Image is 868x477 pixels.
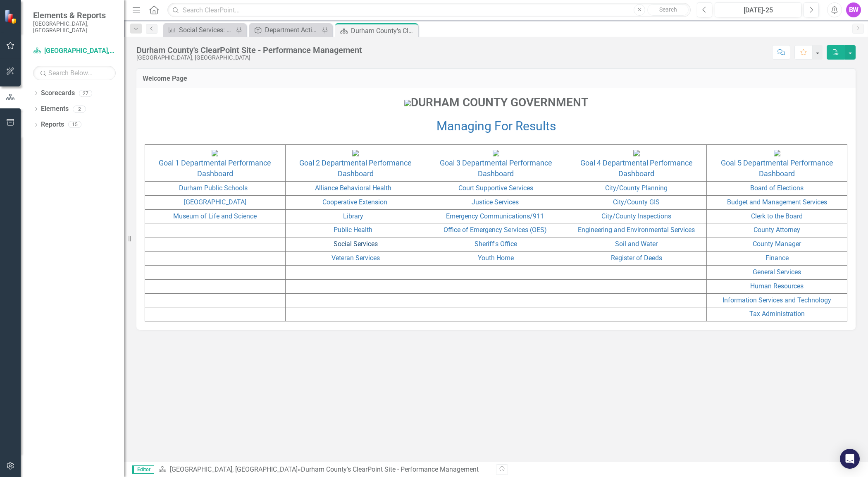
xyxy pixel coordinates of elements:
[179,184,248,192] a: Durham Public Schools
[212,150,218,156] img: goal%201%20icon%20v2.PNG
[251,25,320,35] a: Department Activities
[136,46,362,55] div: Durham County's ClearPoint Site - Performance Management
[601,212,671,220] a: City/County Inspections
[613,198,660,206] a: City/County GIS
[446,212,544,220] a: Emergency Communications/911
[159,158,271,178] a: Goal 1 Departmental Performance Dashboard
[331,254,380,262] a: Veteran Services
[774,150,780,156] img: goal%205%20icon.PNG
[715,2,801,17] button: [DATE]-25
[727,198,827,206] a: Budget and Management Services
[41,89,75,98] a: Scorecards
[158,465,490,475] div: »
[440,158,552,178] a: Goal 3 Departmental Performance Dashboard
[33,10,116,20] span: Elements & Reports
[615,240,658,248] a: Soil and Water
[334,226,372,234] a: Public Health
[605,184,668,192] a: City/County Planning
[493,150,499,156] img: goal%203%20icon.PNG
[351,26,416,36] div: Durham County's ClearPoint Site - Performance Management
[753,240,801,248] a: County Manager
[179,25,234,35] div: Social Services: (CS1) The County will Achieve its Given Annual Percentage of [DEMOGRAPHIC_DATA] ...
[723,296,831,304] a: Information Services and Technology
[750,184,804,192] a: Board of Elections
[322,198,387,206] a: Cooperative Extension
[73,105,86,113] div: 2
[41,104,69,114] a: Elements
[33,20,116,34] small: [GEOGRAPHIC_DATA], [GEOGRAPHIC_DATA]
[299,158,412,178] a: Goal 2 Departmental Performance Dashboard
[404,100,411,106] img: Logo.png
[132,465,154,474] span: Editor
[840,449,860,469] div: Open Intercom Messenger
[659,6,677,13] span: Search
[475,240,517,248] a: Sheriff's Office
[458,184,533,192] a: Court Supportive Services
[751,212,803,220] a: Clerk to the Board
[754,226,800,234] a: County Attorney
[41,120,64,129] a: Reports
[404,96,588,109] span: DURHAM COUNTY GOVERNMENT
[765,254,789,262] a: Finance
[167,3,691,17] input: Search ClearPoint...
[611,254,662,262] a: Register of Deeds
[173,212,257,220] a: Museum of Life and Science
[136,55,362,61] div: [GEOGRAPHIC_DATA], [GEOGRAPHIC_DATA]
[68,121,81,128] div: 15
[184,198,246,206] a: [GEOGRAPHIC_DATA]
[170,465,298,473] a: [GEOGRAPHIC_DATA], [GEOGRAPHIC_DATA]
[721,158,833,178] a: Goal 5 Departmental Performance Dashboard
[578,226,695,234] a: Engineering and Environmental Services
[79,90,92,97] div: 27
[580,158,693,178] a: Goal 4 Departmental Performance Dashboard
[436,119,556,133] a: Managing For Results
[352,150,359,156] img: goal%202%20icon.PNG
[4,9,19,24] img: ClearPoint Strategy
[165,25,234,35] a: Social Services: (CS1) The County will Achieve its Given Annual Percentage of [DEMOGRAPHIC_DATA] ...
[478,254,514,262] a: Youth Home
[753,268,801,276] a: General Services
[633,150,640,156] img: goal%204%20icon.PNG
[143,75,849,82] h3: Welcome Page
[343,212,363,220] a: Library
[265,25,320,35] div: Department Activities
[472,198,519,206] a: Justice Services
[718,5,799,15] div: [DATE]-25
[749,310,805,318] a: Tax Administration
[301,465,479,473] div: Durham County's ClearPoint Site - Performance Management
[647,4,689,16] button: Search
[444,226,547,234] a: Office of Emergency Services (OES)
[750,282,804,290] a: Human Resources
[846,2,861,17] button: BW
[33,46,116,56] a: [GEOGRAPHIC_DATA], [GEOGRAPHIC_DATA]
[315,184,391,192] a: Alliance Behavioral Health
[33,66,116,80] input: Search Below...
[334,240,378,248] a: Social Services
